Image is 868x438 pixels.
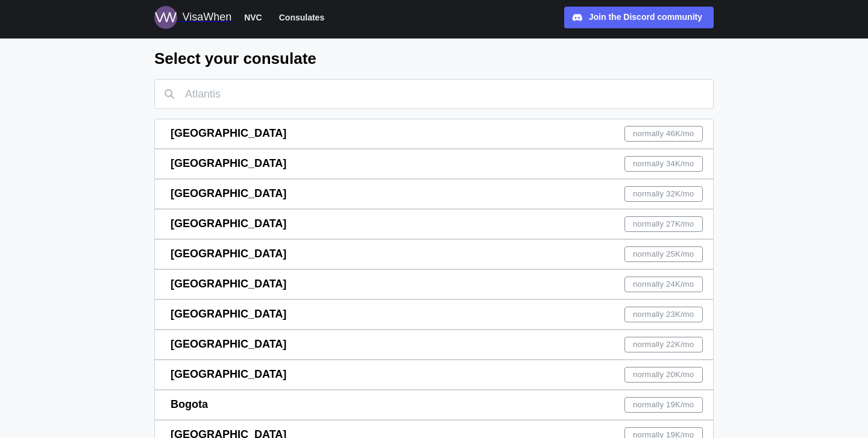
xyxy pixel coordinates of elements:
[633,337,694,352] span: normally 22K /mo
[154,79,714,109] input: Atlantis
[154,149,714,179] a: [GEOGRAPHIC_DATA]normally 34K/mo
[239,10,268,25] button: NVC
[171,308,286,320] span: [GEOGRAPHIC_DATA]
[154,330,714,360] a: [GEOGRAPHIC_DATA]normally 22K/mo
[171,278,286,290] span: [GEOGRAPHIC_DATA]
[633,398,694,412] span: normally 19K /mo
[154,119,714,149] a: [GEOGRAPHIC_DATA]normally 46K/mo
[633,127,694,141] span: normally 46K /mo
[279,10,324,25] span: Consulates
[633,307,694,322] span: normally 23K /mo
[154,360,714,390] a: [GEOGRAPHIC_DATA]normally 20K/mo
[633,368,694,382] span: normally 20K /mo
[171,187,286,199] span: [GEOGRAPHIC_DATA]
[589,11,702,24] div: Join the Discord community
[564,7,714,28] a: Join the Discord community
[171,248,286,260] span: [GEOGRAPHIC_DATA]
[154,48,714,69] h2: Select your consulate
[171,368,286,380] span: [GEOGRAPHIC_DATA]
[633,217,694,231] span: normally 27K /mo
[154,390,714,420] a: Bogotanormally 19K/mo
[244,10,262,25] span: NVC
[633,247,694,261] span: normally 25K /mo
[171,338,286,350] span: [GEOGRAPHIC_DATA]
[171,217,286,230] span: [GEOGRAPHIC_DATA]
[154,299,714,330] a: [GEOGRAPHIC_DATA]normally 23K/mo
[154,179,714,209] a: [GEOGRAPHIC_DATA]normally 32K/mo
[633,187,694,201] span: normally 32K /mo
[274,10,330,25] button: Consulates
[171,398,208,410] span: Bogota
[154,6,177,29] img: Logo for VisaWhen
[154,209,714,239] a: [GEOGRAPHIC_DATA]normally 27K/mo
[182,9,231,26] div: VisaWhen
[633,157,694,171] span: normally 34K /mo
[171,127,286,139] span: [GEOGRAPHIC_DATA]
[154,269,714,299] a: [GEOGRAPHIC_DATA]normally 24K/mo
[154,6,231,29] a: Logo for VisaWhen VisaWhen
[171,157,286,169] span: [GEOGRAPHIC_DATA]
[633,277,694,292] span: normally 24K /mo
[154,239,714,269] a: [GEOGRAPHIC_DATA]normally 25K/mo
